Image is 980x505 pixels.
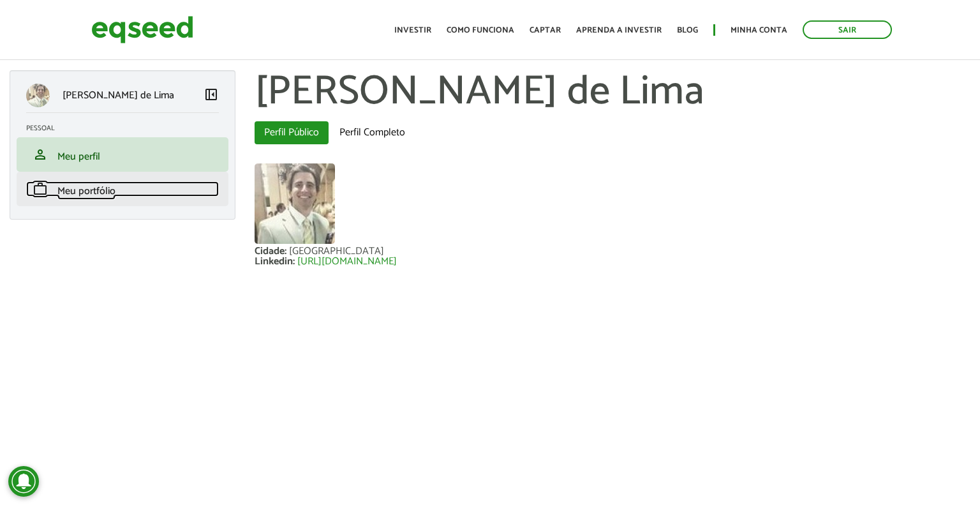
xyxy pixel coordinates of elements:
[26,147,219,162] a: personMeu perfil
[289,246,384,257] div: [GEOGRAPHIC_DATA]
[293,253,295,270] span: :
[33,181,48,197] span: work
[447,26,514,34] a: Como funciona
[576,26,662,34] a: Aprenda a investir
[394,26,431,34] a: Investir
[285,243,286,260] span: :
[330,121,415,144] a: Perfil Completo
[57,148,100,165] span: Meu perfil
[255,246,289,257] div: Cidade
[26,181,219,197] a: workMeu portfólio
[731,26,787,34] a: Minha conta
[17,172,228,206] li: Meu portfólio
[26,124,228,132] h2: Pessoal
[255,70,970,115] h1: [PERSON_NAME] de Lima
[33,147,48,162] span: person
[63,89,174,102] p: [PERSON_NAME] de Lima
[255,163,335,244] a: Ver perfil do usuário.
[803,20,892,39] a: Sair
[530,26,561,34] a: Captar
[204,87,219,102] span: left_panel_close
[297,257,397,267] a: [URL][DOMAIN_NAME]
[677,26,698,34] a: Blog
[91,13,193,47] img: EqSeed
[204,87,219,105] a: Colapsar menu
[255,121,329,144] a: Perfil Público
[57,183,115,200] span: Meu portfólio
[17,137,228,172] li: Meu perfil
[255,257,297,267] div: Linkedin
[255,163,335,244] img: Foto de Lucas Pasqualini de Lima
